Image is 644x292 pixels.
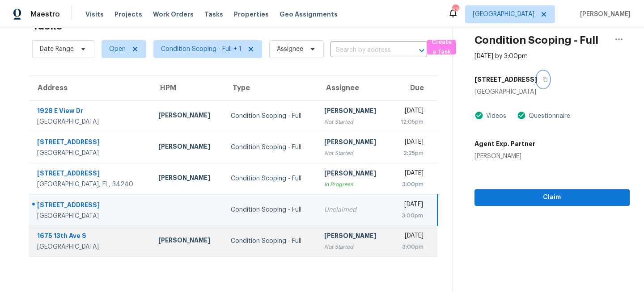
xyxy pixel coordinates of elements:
[37,149,144,158] div: [GEOGRAPHIC_DATA]
[324,169,382,180] div: [PERSON_NAME]
[475,139,535,148] h5: Agent Exp. Partner
[397,106,424,117] div: [DATE]
[109,45,126,54] span: Open
[158,173,216,184] div: [PERSON_NAME]
[330,43,402,57] input: Search by address
[151,75,224,100] th: HPM
[231,143,309,152] div: Condition Scoping - Full
[397,169,424,180] div: [DATE]
[114,10,142,19] span: Projects
[432,37,451,58] span: Create a Task
[324,138,382,149] div: [PERSON_NAME]
[415,44,428,57] button: Open
[452,5,458,14] div: 63
[482,192,623,203] span: Claim
[397,149,424,158] div: 2:25pm
[483,112,506,121] div: Videos
[475,36,598,45] h2: Condition Scoping - Full
[37,212,144,221] div: [GEOGRAPHIC_DATA]
[324,180,382,189] div: In Progress
[397,138,424,149] div: [DATE]
[475,152,535,161] div: [PERSON_NAME]
[37,138,144,149] div: [STREET_ADDRESS]
[526,112,570,121] div: Questionnaire
[204,11,223,17] span: Tasks
[324,117,382,126] div: Not Started
[158,142,216,153] div: [PERSON_NAME]
[475,75,537,84] h5: [STREET_ADDRESS]
[473,10,534,19] span: [GEOGRAPHIC_DATA]
[37,242,144,251] div: [GEOGRAPHIC_DATA]
[475,189,630,206] button: Claim
[234,10,269,19] span: Properties
[37,169,144,180] div: [STREET_ADDRESS]
[231,174,309,183] div: Condition Scoping - Full
[390,75,437,100] th: Due
[397,200,423,211] div: [DATE]
[40,45,74,54] span: Date Range
[37,231,144,242] div: 1675 13th Ave S
[475,52,528,61] div: [DATE] by 3:00pm
[29,75,151,100] th: Address
[397,117,424,126] div: 12:05pm
[324,242,382,251] div: Not Started
[475,111,483,120] img: Artifact Present Icon
[537,71,549,88] button: Copy Address
[158,236,216,247] div: [PERSON_NAME]
[158,111,216,122] div: [PERSON_NAME]
[324,149,382,158] div: Not Started
[32,21,62,30] h2: Tasks
[324,106,382,117] div: [PERSON_NAME]
[324,231,382,242] div: [PERSON_NAME]
[397,211,423,220] div: 3:00pm
[231,237,309,246] div: Condition Scoping - Full
[475,88,630,96] div: [GEOGRAPHIC_DATA]
[37,200,144,212] div: [STREET_ADDRESS]
[37,106,144,117] div: 1928 E View Dr
[153,10,194,19] span: Work Orders
[277,45,303,54] span: Assignee
[317,75,390,100] th: Assignee
[161,45,241,54] span: Condition Scoping - Full + 1
[397,242,424,251] div: 3:00pm
[397,231,424,242] div: [DATE]
[231,112,309,121] div: Condition Scoping - Full
[231,205,309,214] div: Condition Scoping - Full
[224,75,317,100] th: Type
[30,10,60,19] span: Maestro
[576,10,631,19] span: [PERSON_NAME]
[37,180,144,189] div: [GEOGRAPHIC_DATA], FL, 34240
[280,10,338,19] span: Geo Assignments
[37,117,144,126] div: [GEOGRAPHIC_DATA]
[85,10,104,19] span: Visits
[397,180,424,189] div: 3:00pm
[427,40,456,54] button: Create a Task
[324,205,382,214] div: Unclaimed
[517,111,526,120] img: Artifact Present Icon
